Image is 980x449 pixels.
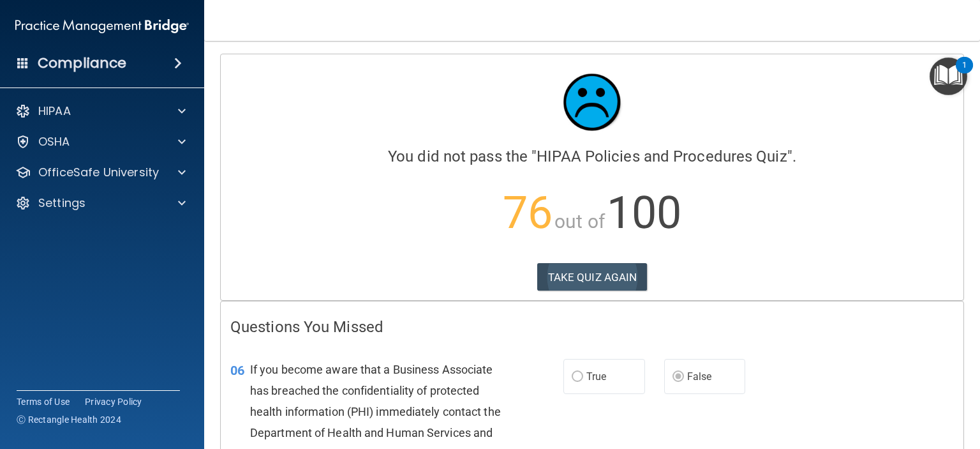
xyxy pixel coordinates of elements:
[554,64,630,141] img: sad_face.ecc698e2.jpg
[15,13,189,39] img: PMB logo
[38,165,159,180] p: OfficeSafe University
[15,103,186,119] a: HIPAA
[537,263,648,291] button: TAKE QUIZ AGAIN
[15,134,186,149] a: OSHA
[687,370,712,383] span: False
[962,65,967,82] div: 1
[38,103,71,119] p: HIPAA
[586,370,606,383] span: True
[672,372,684,382] input: False
[554,210,605,232] span: out of
[38,195,85,211] p: Settings
[15,165,186,180] a: OfficeSafe University
[930,57,967,95] button: Open Resource Center, 1 new notification
[230,319,954,335] h4: Questions You Missed
[537,148,787,165] span: HIPAA Policies and Procedures Quiz
[17,413,121,426] span: Ⓒ Rectangle Health 2024
[15,195,186,211] a: Settings
[572,372,583,382] input: True
[503,186,553,239] span: 76
[38,134,70,149] p: OSHA
[17,395,70,408] a: Terms of Use
[230,363,244,378] span: 06
[230,148,954,165] h4: You did not pass the " ".
[607,186,681,239] span: 100
[38,54,126,72] h4: Compliance
[85,395,142,408] a: Privacy Policy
